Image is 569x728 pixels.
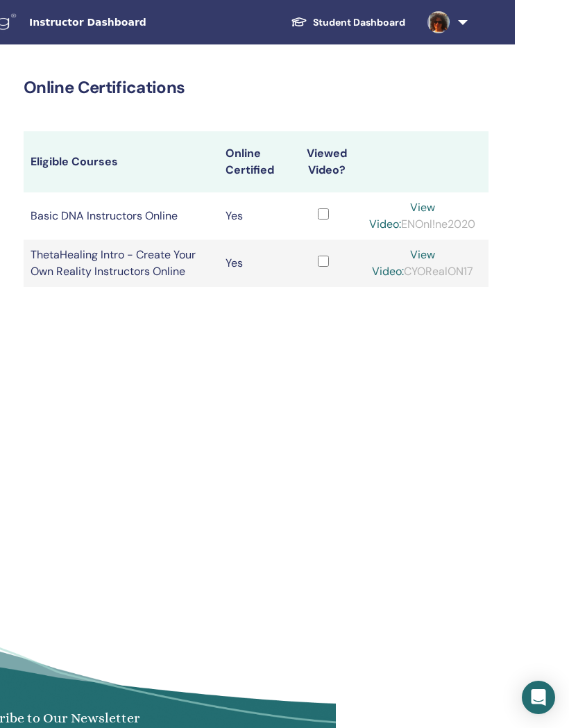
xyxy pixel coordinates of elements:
td: ThetaHealing Intro - Create Your Own Reality Instructors Online [24,240,219,287]
img: default.jpg [427,11,450,33]
td: Basic DNA Instructors Online [24,192,219,240]
div: Open Intercom Messenger [522,681,555,714]
a: View Video: [372,247,435,279]
img: graduation-cap-white.svg [291,16,307,28]
td: Yes [219,240,291,287]
a: Student Dashboard [280,10,416,35]
div: CYORealON17 [363,247,482,280]
h2: Online Certifications [24,78,489,98]
th: Eligible Courses [24,131,219,192]
th: Online Certified [219,131,291,192]
th: Viewed Video? [291,131,356,192]
td: Yes [219,192,291,240]
span: Instructor Dashboard [29,15,237,30]
a: View Video: [369,200,435,231]
div: ENOnl!ne2020 [363,199,482,233]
